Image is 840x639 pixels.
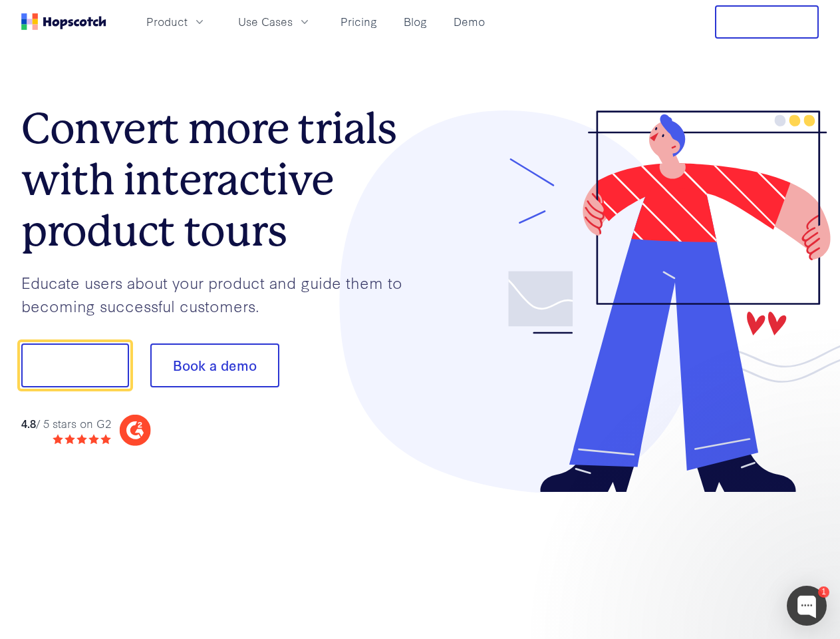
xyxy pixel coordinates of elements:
a: Home [21,13,106,30]
div: / 5 stars on G2 [21,415,111,432]
div: 1 [818,586,829,598]
a: Blog [398,11,432,33]
span: Product [146,13,188,30]
button: Show me! [21,343,129,387]
a: Demo [448,11,490,33]
strong: 4.8 [21,415,36,431]
button: Product [138,11,214,33]
button: Free Trial [715,5,819,39]
span: Use Cases [238,13,293,30]
a: Pricing [335,11,382,33]
button: Book a demo [150,343,279,387]
button: Use Cases [230,11,319,33]
p: Educate users about your product and guide them to becoming successful customers. [21,271,420,317]
h1: Convert more trials with interactive product tours [21,103,420,256]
